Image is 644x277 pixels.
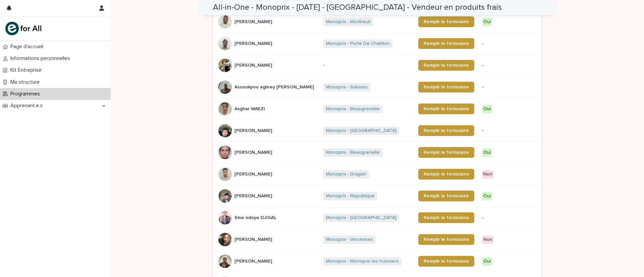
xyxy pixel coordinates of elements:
[482,148,492,157] div: Oui
[326,19,370,25] a: Monoprix - Montreuil
[213,185,542,207] tr: [PERSON_NAME][PERSON_NAME] Monoprix - Republique Remplir le formulaireOui
[8,79,45,85] p: Ma structure
[482,170,494,179] div: Non
[213,251,542,272] tr: [PERSON_NAME][PERSON_NAME] Monoprix - Monoprix les huissiers Remplir le formulaireOui
[418,125,474,136] a: Remplir le formulaire
[326,193,375,199] a: Monoprix - Republique
[418,256,474,267] a: Remplir le formulaire
[424,128,469,133] span: Remplir le formulaire
[418,16,474,27] a: Remplir le formulaire
[213,207,542,229] tr: Sine ndoye DJIGALSine ndoye DJIGAL Monoprix - [GEOGRAPHIC_DATA] Remplir le formulaire-
[326,171,366,177] a: Monoprix - Dragon
[482,84,531,90] p: -
[326,41,390,47] a: Monoprix - Porte De Chatillon
[5,22,41,35] img: mHINNnv7SNCQZijbaqql
[8,55,75,62] p: Informations personnelles
[482,18,492,26] div: Oui
[234,235,273,243] p: [PERSON_NAME]
[234,83,315,90] p: Assoukpou agbrey [PERSON_NAME]
[234,61,273,68] p: [PERSON_NAME]
[326,128,396,134] a: Monoprix - [GEOGRAPHIC_DATA]
[482,105,492,113] div: Oui
[213,55,542,76] tr: [PERSON_NAME][PERSON_NAME] -Remplir le formulaire-
[326,215,396,221] a: Monoprix - [GEOGRAPHIC_DATA]
[482,128,531,134] p: -
[234,214,278,221] p: Sine ndoye DJIGAL
[8,44,49,50] p: Page d'accueil
[213,120,542,142] tr: [PERSON_NAME][PERSON_NAME] Monoprix - [GEOGRAPHIC_DATA] Remplir le formulaire-
[424,150,469,155] span: Remplir le formulaire
[482,192,492,200] div: Oui
[213,98,542,120] tr: Asghar WAEZIAsghar WAEZI Monoprix - Beaugrenelle Remplir le formulaireOui
[418,38,474,49] a: Remplir le formulaire
[326,84,368,90] a: Monoprix - Sablons
[424,85,469,89] span: Remplir le formulaire
[424,215,469,220] span: Remplir le formulaire
[213,11,542,33] tr: [PERSON_NAME][PERSON_NAME] Monoprix - Montreuil Remplir le formulaireOui
[418,82,474,92] a: Remplir le formulaire
[234,192,273,199] p: [PERSON_NAME]
[234,18,273,25] p: [PERSON_NAME]
[326,259,398,264] a: Monoprix - Monoprix les huissiers
[234,105,266,112] p: Asghar WAEZI
[213,229,542,251] tr: [PERSON_NAME][PERSON_NAME] Monoprix - Vincennes Remplir le formulaireNon
[424,237,469,242] span: Remplir le formulaire
[424,19,469,24] span: Remplir le formulaire
[418,169,474,180] a: Remplir le formulaire
[482,257,492,266] div: Oui
[234,170,273,177] p: [PERSON_NAME]
[424,172,469,177] span: Remplir le formulaire
[424,107,469,111] span: Remplir le formulaire
[234,257,273,264] p: [PERSON_NAME]
[8,102,48,109] p: Apprenant.e.s
[482,215,531,221] p: -
[424,194,469,198] span: Remplir le formulaire
[418,234,474,245] a: Remplir le formulaire
[418,60,474,71] a: Remplir le formulaire
[234,127,273,134] p: [PERSON_NAME]
[8,67,47,73] p: Kit Entreprise
[424,63,469,68] span: Remplir le formulaire
[482,235,494,244] div: Non
[418,212,474,223] a: Remplir le formulaire
[418,103,474,114] a: Remplir le formulaire
[8,91,45,97] p: Programmes
[213,142,542,163] tr: [PERSON_NAME][PERSON_NAME] Monoprix - Beaugrenelle Remplir le formulaireOui
[482,41,531,47] p: -
[424,259,469,264] span: Remplir le formulaire
[323,63,413,68] p: -
[326,106,380,112] a: Monoprix - Beaugrenelle
[326,237,373,243] a: Monoprix - Vincennes
[482,63,531,68] p: -
[213,76,542,98] tr: Assoukpou agbrey [PERSON_NAME]Assoukpou agbrey [PERSON_NAME] Monoprix - Sablons Remplir le formul...
[213,3,502,12] h2: All-in-One - Monoprix - [DATE] - [GEOGRAPHIC_DATA] - Vendeur en produits frais
[326,150,380,155] a: Monoprix - Beaugrenelle
[213,163,542,185] tr: [PERSON_NAME][PERSON_NAME] Monoprix - Dragon Remplir le formulaireNon
[234,40,273,47] p: [PERSON_NAME]
[213,33,542,55] tr: [PERSON_NAME][PERSON_NAME] Monoprix - Porte De Chatillon Remplir le formulaire-
[418,147,474,158] a: Remplir le formulaire
[424,41,469,46] span: Remplir le formulaire
[234,148,273,155] p: [PERSON_NAME]
[418,191,474,201] a: Remplir le formulaire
